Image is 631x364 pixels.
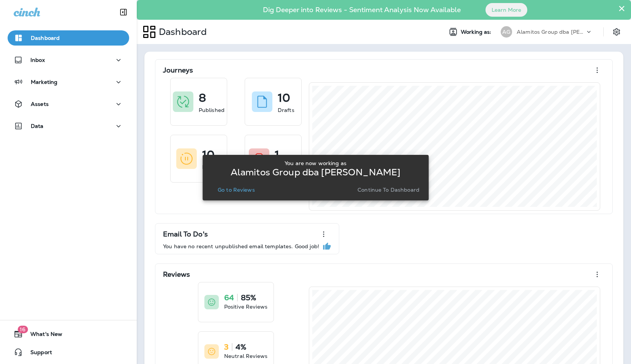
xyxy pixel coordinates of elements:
p: Continue to Dashboard [357,187,419,193]
p: Alamitos Group dba [PERSON_NAME] [231,169,400,175]
button: Go to Reviews [215,184,258,195]
div: AG [501,26,512,38]
p: Email To Do's [163,230,208,238]
button: 16What's New [8,326,129,342]
button: Dashboard [8,30,129,46]
p: Data [31,123,44,129]
button: Marketing [8,74,129,90]
button: Continue to Dashboard [354,184,422,195]
p: Alamitos Group dba [PERSON_NAME] [517,29,585,35]
p: Marketing [31,79,57,85]
span: Working as: [461,29,493,35]
p: Published [199,106,225,114]
p: Neutral Reviews [224,352,267,360]
p: Dashboard [156,26,207,38]
button: Inbox [8,52,129,68]
button: Collapse Sidebar [113,5,134,20]
p: You have no recent unpublished email templates. Good job! [163,243,319,249]
span: 16 [17,326,28,333]
p: Go to Reviews [218,187,255,193]
p: Journeys [163,66,193,74]
button: Data [8,118,129,134]
button: Close [618,2,625,14]
p: Dashboard [31,35,60,41]
p: Reviews [163,271,190,278]
span: What's New [23,331,62,340]
p: Inbox [30,57,45,63]
button: Support [8,345,129,360]
button: Settings [610,25,623,39]
button: Assets [8,96,129,112]
p: Paused [202,163,221,171]
p: Assets [31,101,49,107]
p: 10 [202,151,215,159]
span: Support [23,349,52,358]
p: You are now working as [285,160,346,166]
button: Learn More [486,3,527,17]
p: 8 [199,94,206,102]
